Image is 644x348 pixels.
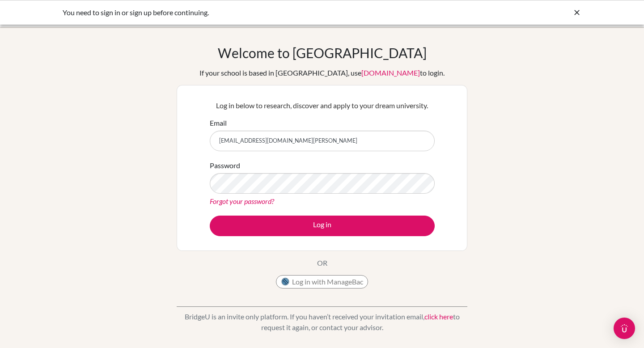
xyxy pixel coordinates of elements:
[276,275,368,289] button: Log in with ManageBac
[218,45,427,61] h1: Welcome to [GEOGRAPHIC_DATA]
[361,68,420,77] a: [DOMAIN_NAME]
[317,258,327,268] p: OR
[614,318,635,339] div: Open Intercom Messenger
[210,100,435,111] p: Log in below to research, discover and apply to your dream university.
[210,197,274,205] a: Forgot your password?
[210,160,240,171] label: Password
[199,68,445,78] div: If your school is based in [GEOGRAPHIC_DATA], use to login.
[177,311,467,333] p: BridgeU is an invite only platform. If you haven’t received your invitation email, to request it ...
[210,216,435,236] button: Log in
[63,7,447,18] div: You need to sign in or sign up before continuing.
[210,118,227,128] label: Email
[424,312,453,321] a: click here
